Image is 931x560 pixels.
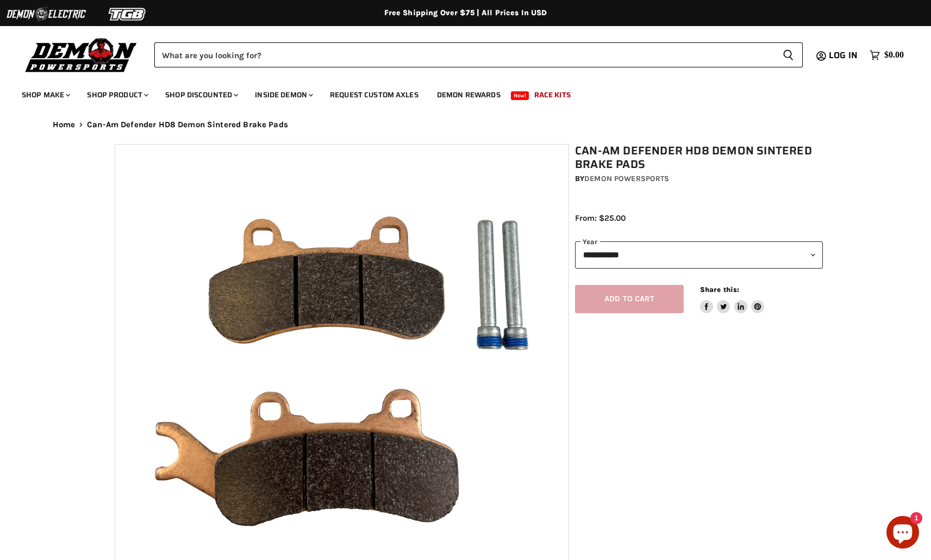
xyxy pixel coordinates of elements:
a: Shop Make [14,84,77,106]
a: Race Kits [526,84,579,106]
a: Inside Demon [247,84,320,106]
inbox-online-store-chat: Shopify online store chat [883,516,922,551]
span: Log in [829,48,858,62]
select: year [575,241,823,268]
span: $0.00 [884,50,904,60]
a: Shop Discounted [157,84,245,106]
span: Share this: [700,285,739,294]
a: Home [53,120,76,129]
ul: Main menu [14,79,901,106]
h1: Can-Am Defender HD8 Demon Sintered Brake Pads [575,144,823,171]
img: TGB Logo 2 [87,4,168,24]
img: Demon Electric Logo 2 [5,4,87,24]
a: $0.00 [864,47,909,63]
span: New! [511,91,529,100]
div: by [575,173,823,185]
span: From: $25.00 [575,213,626,223]
a: Shop Product [79,84,155,106]
a: Demon Rewards [429,84,509,106]
a: Request Custom Axles [322,84,427,106]
form: Product [154,42,803,67]
input: Search [154,42,774,67]
button: Search [774,42,803,67]
div: Free Shipping Over $75 | All Prices In USD [31,8,901,18]
a: Demon Powersports [584,174,669,183]
a: Log in [824,51,864,60]
img: Demon Powersports [22,35,141,74]
nav: Breadcrumbs [31,120,901,129]
span: Can-Am Defender HD8 Demon Sintered Brake Pads [87,120,288,129]
aside: Share this: [700,285,765,314]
